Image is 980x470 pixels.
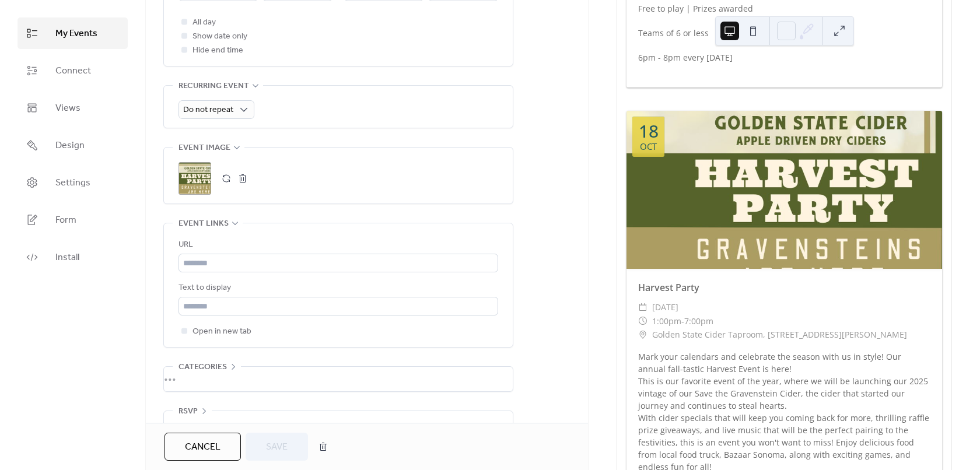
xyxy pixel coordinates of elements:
span: Categories [178,360,227,374]
a: Design [17,129,128,161]
a: My Events [17,17,128,49]
span: Settings [55,176,90,190]
span: Design [55,139,85,153]
span: Golden State Cider Taproom, [STREET_ADDRESS][PERSON_NAME] [652,328,907,342]
div: ​ [638,314,647,328]
a: Form [17,204,128,236]
div: ​ [638,300,647,314]
a: Install [17,241,128,273]
div: ; [178,162,211,195]
div: 18 [639,122,659,140]
span: Views [55,101,80,115]
span: Show date only [192,30,247,44]
span: Open in new tab [192,325,251,339]
div: ​ [638,328,647,342]
a: Settings [17,167,128,198]
a: Connect [17,55,128,86]
div: Oct [640,142,657,151]
span: - [681,314,684,328]
div: ••• [164,367,513,391]
div: URL [178,238,496,252]
span: 1:00pm [652,314,681,328]
span: Recurring event [178,79,249,93]
span: Install [55,251,79,265]
div: ••• [164,411,513,436]
div: Harvest Party [626,280,942,294]
span: Event image [178,141,230,155]
span: All day [192,16,216,30]
button: Cancel [164,433,241,461]
a: Views [17,92,128,124]
span: 7:00pm [684,314,713,328]
div: Text to display [178,281,496,295]
span: Do not repeat [183,102,233,118]
span: Form [55,213,76,227]
span: Connect [55,64,91,78]
span: RSVP [178,405,198,419]
span: Event links [178,217,229,231]
span: [DATE] [652,300,678,314]
span: My Events [55,27,97,41]
span: Hide end time [192,44,243,58]
span: Cancel [185,440,220,454]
